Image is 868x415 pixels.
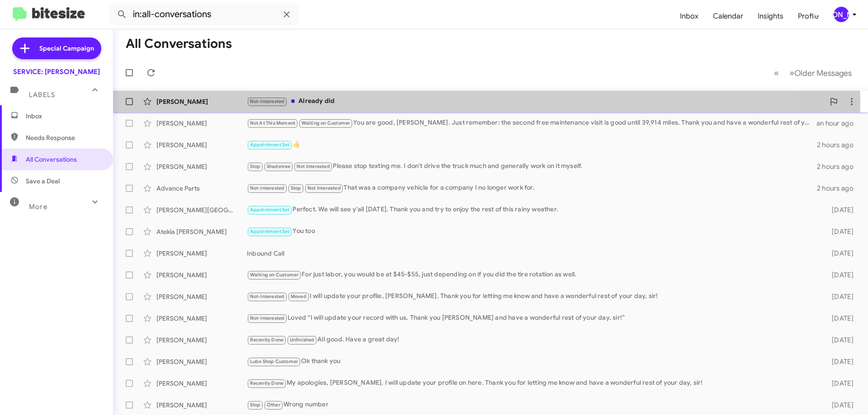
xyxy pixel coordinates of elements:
[769,64,857,82] nav: Page navigation example
[247,378,817,388] div: My apologies, [PERSON_NAME]. I will update your profile on here. Thank you for letting me know an...
[156,119,247,128] div: [PERSON_NAME]
[250,207,290,213] span: Appointment Set
[156,227,247,236] div: Atekia [PERSON_NAME]
[307,185,341,191] span: Not Interested
[126,37,232,51] h1: All Conversations
[250,272,299,278] span: Waiting on Customer
[816,119,861,128] div: an hour ago
[750,3,791,29] a: Insights
[247,400,817,410] div: Wrong number
[12,37,101,59] a: Special Campaign
[817,140,861,149] div: 2 hours ago
[834,7,849,22] div: [PERSON_NAME]
[26,133,103,142] span: Needs Response
[156,97,247,106] div: [PERSON_NAME]
[267,163,291,169] span: Shadetree
[250,315,285,321] span: Not-Interested
[250,120,296,126] span: Not At This Moment
[156,292,247,301] div: [PERSON_NAME]
[247,205,817,215] div: Perfect. We will see y'all [DATE]. Thank you and try to enjoy the rest of this rainy weather.
[247,140,817,150] div: 👍
[156,162,247,171] div: [PERSON_NAME]
[817,336,861,345] div: [DATE]
[267,402,280,408] span: Other
[29,203,47,211] span: More
[817,401,861,410] div: [DATE]
[247,335,817,345] div: All good. Have a great day!
[26,177,60,186] span: Save a Deal
[784,64,857,82] button: Next
[250,380,284,386] span: Recently Done
[247,249,817,258] div: Inbound Call
[250,98,285,104] span: Not-Interested
[291,294,307,299] span: Moved
[791,3,826,29] a: Profile
[250,337,284,343] span: Recently Done
[250,228,290,234] span: Appointment Set
[156,249,247,258] div: [PERSON_NAME]
[247,96,825,107] div: Already did
[817,379,861,388] div: [DATE]
[156,336,247,345] div: [PERSON_NAME]
[817,270,861,280] div: [DATE]
[250,163,261,169] span: Stop
[250,402,261,408] span: Stop
[817,249,861,258] div: [DATE]
[250,142,290,148] span: Appointment Set
[774,67,779,79] span: «
[250,359,298,364] span: Lube Shop Customer
[290,337,315,343] span: Unfinished
[109,4,299,25] input: Search
[247,226,817,237] div: You too
[247,183,817,193] div: That was a company vehicle for a company I no longer work for.
[817,314,861,323] div: [DATE]
[247,313,817,323] div: Loved “I will update your record with us. Thank you [PERSON_NAME] and have a wonderful rest of yo...
[26,112,103,121] span: Inbox
[794,68,852,78] span: Older Messages
[13,67,100,76] div: SERVICE: [PERSON_NAME]
[817,292,861,301] div: [DATE]
[29,91,55,99] span: Labels
[156,205,247,214] div: [PERSON_NAME][GEOGRAPHIC_DATA]
[156,140,247,149] div: [PERSON_NAME]
[247,291,817,302] div: I will update your profile, [PERSON_NAME]. Thank you for letting me know and have a wonderful res...
[291,185,302,191] span: Stop
[817,227,861,236] div: [DATE]
[26,155,77,164] span: All Conversations
[250,294,285,299] span: Not-Interested
[156,314,247,323] div: [PERSON_NAME]
[39,44,94,53] span: Special Campaign
[250,185,285,191] span: Not-Interested
[817,184,861,193] div: 2 hours ago
[706,3,750,29] a: Calendar
[156,184,247,193] div: Advance Parts
[817,205,861,214] div: [DATE]
[156,357,247,366] div: [PERSON_NAME]
[297,163,330,169] span: Not Interested
[769,64,784,82] button: Previous
[817,162,861,171] div: 2 hours ago
[302,120,350,126] span: Waiting on Customer
[247,356,817,367] div: Ok thank you
[247,270,817,280] div: For just labor, you would be at $45-$55, just depending on if you did the tire rotation as well.
[247,118,816,128] div: You are good, [PERSON_NAME]. Just remember: the second free maintenance visit is good until 39,91...
[673,3,706,29] a: Inbox
[156,270,247,280] div: [PERSON_NAME]
[817,357,861,366] div: [DATE]
[156,379,247,388] div: [PERSON_NAME]
[247,161,817,172] div: Please stop texting me. I don't drive the truck much and generally work on it myself.
[789,67,794,79] span: »
[156,401,247,410] div: [PERSON_NAME]
[826,7,858,22] button: [PERSON_NAME]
